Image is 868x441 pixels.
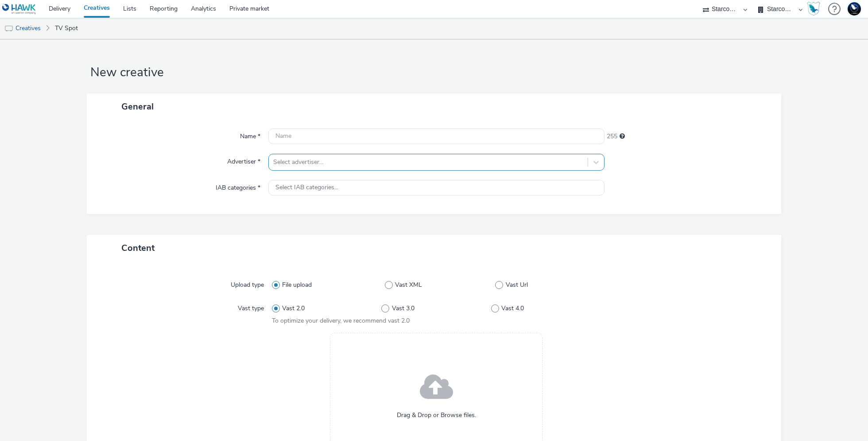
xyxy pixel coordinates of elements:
[620,132,625,141] div: Maximum 255 characters
[275,184,338,191] span: Select IAB categories...
[4,24,13,33] img: tv
[272,316,410,325] span: To optimize your delivery, we recommend vast 2.0
[227,277,267,289] label: Upload type
[234,301,267,313] label: Vast type
[50,18,82,39] a: TV Spot
[121,242,155,254] span: Content
[212,180,264,192] label: IAB categories *
[282,281,312,289] span: File upload
[397,411,476,420] span: Drag & Drop or Browse files.
[268,129,604,144] input: Name
[607,132,617,141] span: 255
[807,2,824,16] a: Hawk Academy
[848,2,861,16] img: Support Hawk
[121,101,154,113] span: General
[282,304,305,313] span: Vast 2.0
[501,304,524,313] span: Vast 4.0
[807,2,820,16] img: Hawk Academy
[506,281,528,289] span: Vast Url
[224,154,264,166] label: Advertiser *
[2,4,36,15] img: undefined Logo
[392,304,415,313] span: Vast 3.0
[87,64,781,81] h1: New creative
[395,281,422,289] span: Vast XML
[236,129,264,141] label: Name *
